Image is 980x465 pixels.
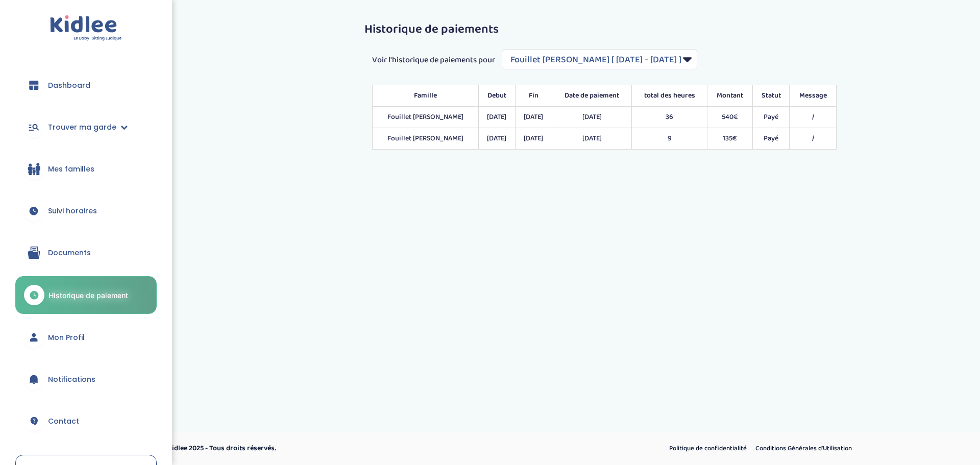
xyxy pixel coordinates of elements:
span: Dashboard [48,80,90,91]
span: Contact [48,416,79,427]
td: [DATE] [515,107,552,128]
span: Historique de paiement [48,290,128,301]
td: 540€ [707,107,753,128]
th: Statut [753,85,790,107]
a: Contact [15,403,157,439]
th: Montant [707,85,753,107]
td: [DATE] [515,128,552,150]
span: Mes familles [48,164,94,175]
a: Politique de confidentialité [666,442,750,455]
a: Dashboard [15,67,157,104]
td: [DATE] [552,107,632,128]
th: total des heures [632,85,707,107]
td: 36 [632,107,707,128]
a: Notifications [15,361,157,398]
a: Documents [15,234,157,271]
td: Payé [753,128,790,150]
a: Mon Profil [15,319,157,356]
span: Trouver ma garde [48,122,116,133]
th: Date de paiement [552,85,632,107]
span: Voir l'historique de paiements pour [372,54,495,66]
td: 135€ [707,128,753,150]
th: Debut [478,85,515,107]
img: logo.svg [50,15,122,41]
td: [DATE] [478,107,515,128]
a: Conditions Générales d’Utilisation [752,442,855,455]
td: Fouillet [PERSON_NAME] [373,128,479,150]
a: Suivi horaires [15,192,157,229]
td: [DATE] [478,128,515,150]
a: Mes familles [15,151,157,187]
span: Notifications [48,374,95,385]
th: Message [790,85,837,107]
h3: Historique de paiements [364,23,844,36]
td: [DATE] [552,128,632,150]
td: / [790,107,837,128]
th: Famille [373,85,479,107]
td: 9 [632,128,707,150]
span: Mon Profil [48,332,85,343]
th: Fin [515,85,552,107]
span: Documents [48,248,91,258]
td: / [790,128,837,150]
a: Historique de paiement [15,276,157,314]
td: Fouillet [PERSON_NAME] [373,107,479,128]
a: Trouver ma garde [15,109,157,145]
p: © Kidlee 2025 - Tous droits réservés. [161,443,533,454]
span: Suivi horaires [48,206,97,216]
td: Payé [753,107,790,128]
